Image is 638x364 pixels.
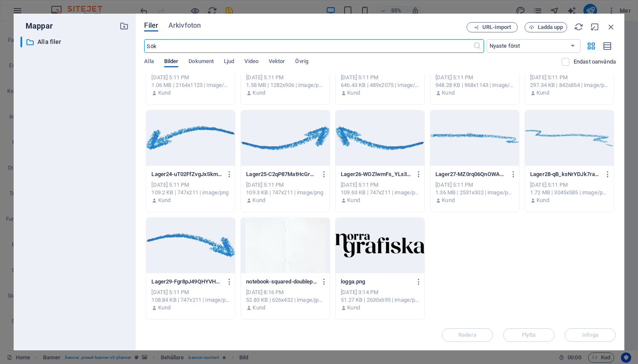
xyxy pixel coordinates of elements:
[341,189,419,196] div: 109.63 KB | 747x211 | image/png
[574,58,616,66] p: Visar endast filer som inte används på webbplatsen. Filer som lagts till under denna session kan ...
[574,22,583,32] i: Ladda om
[482,25,511,30] span: URL-import
[151,278,222,286] p: Lager29-Fgr8pJ49QHYVHTQRc1HDTg.png
[252,89,265,97] p: Kund
[20,20,53,32] p: Mappar
[347,89,360,97] p: Kund
[442,89,455,97] p: Kund
[295,56,308,68] span: Övrig
[246,81,325,89] div: 1.58 MB | 1282x906 | image/png
[536,196,549,204] p: Kund
[606,22,616,32] i: Stäng
[435,189,514,196] div: 1.36 MB | 2531x302 | image/png
[224,56,234,68] span: Ljud
[119,21,129,31] i: Skapa ny mapp
[168,20,201,31] span: Arkivfoton
[252,304,265,312] p: Kund
[144,20,158,31] span: Filer
[525,22,567,32] button: Ladda upp
[151,170,222,178] p: Lager24-uT02FfZvgJxSkmuo9YZRYg.png
[188,56,214,68] span: Dokument
[38,37,113,47] p: Alla filer
[151,289,230,296] div: [DATE] 5:11 PM
[144,56,154,68] span: Alla
[435,74,514,81] div: [DATE] 5:11 PM
[158,196,171,204] p: Kund
[246,296,325,304] div: 52.83 KB | 626x432 | image/jpeg
[246,189,325,196] div: 109.3 KB | 747x211 | image/png
[151,296,230,304] div: 108.84 KB | 747x211 | image/png
[151,181,230,189] div: [DATE] 5:11 PM
[538,25,563,30] span: Ladda upp
[341,181,419,189] div: [DATE] 5:11 PM
[341,74,419,81] div: [DATE] 5:11 PM
[347,304,360,312] p: Kund
[158,304,171,312] p: Kund
[435,170,506,178] p: Lager27-MZ0rq06QnOWAs-WukgWHiw.png
[347,196,360,204] p: Kund
[530,181,609,189] div: [DATE] 5:11 PM
[530,170,600,178] p: Lager28-qB_ksNrYDJk7ra8kqviPJg.png
[246,170,316,178] p: Lager25-C2qP87MatHcGrOGI1oyY5w.png
[530,74,609,81] div: [DATE] 5:11 PM
[151,81,230,89] div: 1.06 MB | 2164x1123 | image/png
[341,81,419,89] div: 646.43 KB | 489x2075 | image/png
[435,181,514,189] div: [DATE] 5:11 PM
[341,278,411,286] p: logga.png
[341,289,419,296] div: [DATE] 3:14 PM
[530,81,609,89] div: 297.34 KB | 842x854 | image/png
[536,89,549,97] p: Kund
[246,74,325,81] div: [DATE] 5:11 PM
[269,56,285,68] span: Vektor
[144,39,473,53] input: Sök
[246,289,325,296] div: [DATE] 8:16 PM
[151,189,230,196] div: 109.2 KB | 747x211 | image/png
[164,56,179,68] span: Bilder
[341,170,411,178] p: Lager26-WOZlwmFs_YLs3DpuOVG3EA.png
[252,196,265,204] p: Kund
[530,189,609,196] div: 1.72 MB | 3045x585 | image/png
[151,74,230,81] div: [DATE] 5:11 PM
[341,296,419,304] div: 51.27 KB | 2630x695 | image/png
[442,196,455,204] p: Kund
[244,56,258,68] span: Video
[590,22,600,32] i: Minimera
[246,278,316,286] p: notebook-squared-doublepage-spread_696657-12816.jpgkopia-NQTFetrUpn4cCyTazVPHug.jpg
[246,181,325,189] div: [DATE] 5:11 PM
[158,89,171,97] p: Kund
[467,22,518,32] button: URL-import
[20,37,22,47] div: ​
[435,81,514,89] div: 948.28 KB | 968x1143 | image/png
